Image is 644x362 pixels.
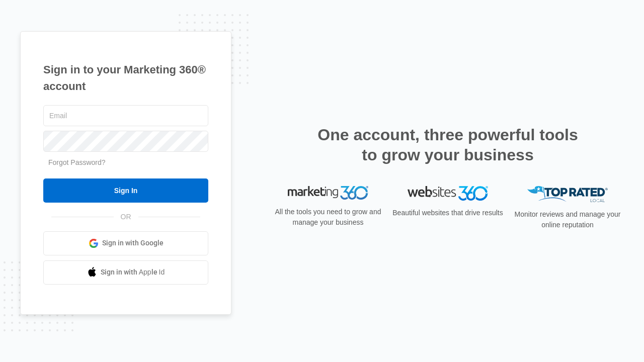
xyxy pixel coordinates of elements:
[288,186,368,200] img: Marketing 360
[43,105,208,126] input: Email
[114,212,138,222] span: OR
[43,178,208,203] input: Sign In
[101,267,165,278] span: Sign in with Apple Id
[272,207,384,228] p: All the tools you need to grow and manage your business
[102,238,164,248] span: Sign in with Google
[43,231,208,255] a: Sign in with Google
[314,125,581,165] h2: One account, three powerful tools to grow your business
[48,158,106,166] a: Forgot Password?
[511,209,624,230] p: Monitor reviews and manage your online reputation
[408,186,488,201] img: Websites 360
[43,61,208,95] h1: Sign in to your Marketing 360® account
[527,186,608,203] img: Top Rated Local
[43,260,208,285] a: Sign in with Apple Id
[391,208,504,218] p: Beautiful websites that drive results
